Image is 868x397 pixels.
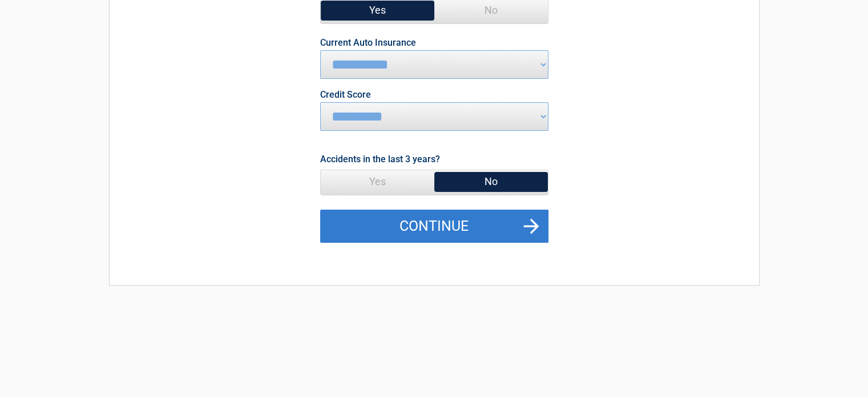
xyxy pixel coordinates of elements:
[320,38,416,47] label: Current Auto Insurance
[320,90,371,99] label: Credit Score
[434,170,548,193] span: No
[320,210,548,243] button: Continue
[321,170,434,193] span: Yes
[320,151,440,167] label: Accidents in the last 3 years?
